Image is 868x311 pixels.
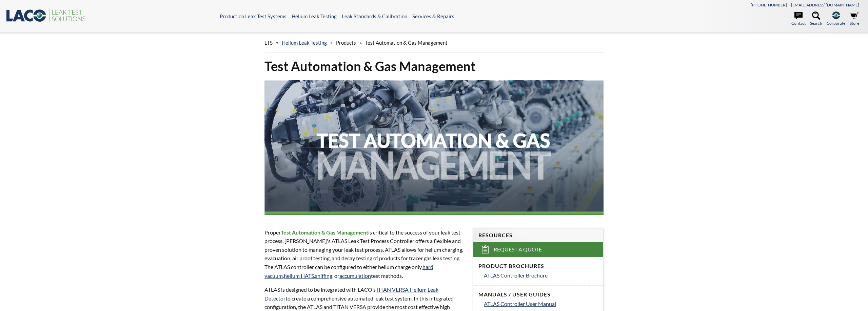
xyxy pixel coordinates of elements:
[810,12,822,26] a: Search
[264,264,433,279] a: hard vacuum
[282,40,327,46] a: Helium Leak Testing
[478,232,598,239] h4: Resources
[315,272,332,279] a: sniffing
[478,291,598,298] h4: Manuals / User Guides
[791,2,859,7] a: [EMAIL_ADDRESS][DOMAIN_NAME]
[412,13,454,19] a: Services & Repairs
[791,12,806,26] a: Contact
[284,272,314,279] a: helium HATS
[478,263,598,270] h4: Product Brochures
[336,40,356,46] span: Products
[850,12,859,26] a: Store
[365,40,448,46] span: Test Automation & Gas Management
[484,271,598,280] a: ATLAS Controller Brochure
[339,272,371,279] a: accumulation
[264,286,438,302] a: TITAN VERSA Helium Leak Detector
[484,301,556,307] span: ATLAS Controller User Manual
[751,2,787,7] a: [PHONE_NUMBER]
[827,20,845,26] span: Corporate
[220,13,287,19] a: Production Leak Test Systems
[264,40,273,46] span: LTS
[473,242,603,257] a: Request a Quote
[281,229,368,236] strong: Test Automation & Gas Management
[494,246,542,253] span: Request a Quote
[484,299,598,308] a: ATLAS Controller User Manual
[264,33,604,52] div: » » »
[264,80,604,215] img: Test Automation & Gas Management header
[264,58,604,74] h1: Test Automation & Gas Management
[342,13,407,19] a: Leak Standards & Calibration
[264,228,465,280] p: Proper is critical to the success of your leak test process. [PERSON_NAME]'s ATLAS Leak Test Proc...
[292,13,337,19] a: Helium Leak Testing
[484,272,548,279] span: ATLAS Controller Brochure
